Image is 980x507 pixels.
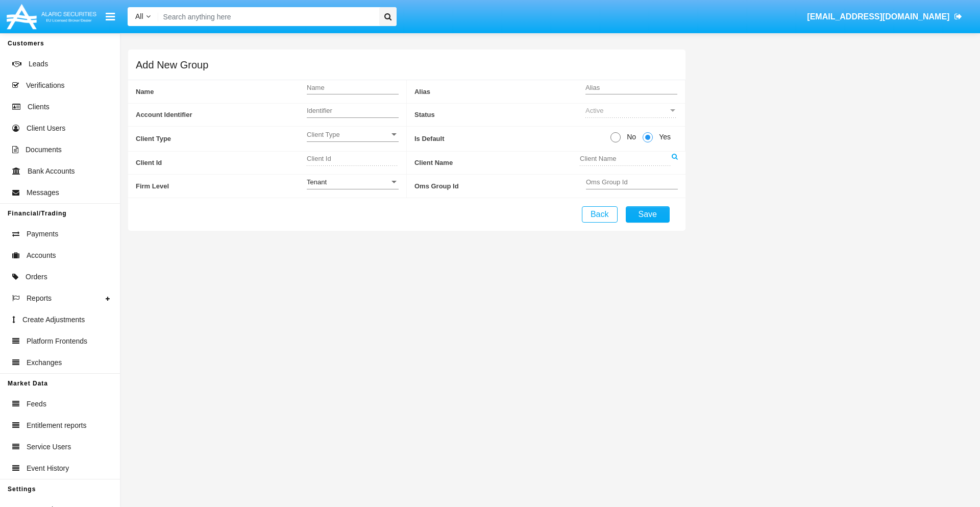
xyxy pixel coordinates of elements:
span: Active [585,107,603,114]
span: Oms Group Id [414,175,586,198]
img: Logo image [5,2,98,32]
span: Payments [27,229,58,239]
span: Yes [653,132,673,142]
span: No [621,132,639,142]
span: Alias [414,80,585,103]
span: Exchanges [27,357,62,368]
span: Event History [27,463,69,474]
input: Search [158,7,376,26]
a: [EMAIL_ADDRESS][DOMAIN_NAME] [802,3,967,31]
span: Client Id [136,152,307,175]
span: Feeds [27,399,46,409]
span: [EMAIL_ADDRESS][DOMAIN_NAME] [807,12,949,21]
span: Platform Frontends [27,336,87,347]
span: Documents [26,144,62,155]
span: Clients [28,102,50,112]
span: Is Default [414,127,610,151]
span: Reports [27,293,52,304]
span: Name [136,80,307,103]
span: Create Adjustments [22,315,85,325]
span: Account Identifier [136,104,307,127]
span: Entitlement reports [27,420,87,431]
span: Client Name [414,152,580,175]
button: Back [582,206,618,223]
span: Accounts [27,250,56,261]
button: Save [626,206,670,223]
span: Leads [29,59,48,69]
span: Client Type [136,127,307,151]
a: All [128,11,158,22]
span: Client Type [307,130,389,139]
span: Verifications [26,80,64,91]
span: Service Users [27,442,71,452]
span: Bank Accounts [28,166,75,177]
span: Tenant [307,178,327,186]
span: Client Users [27,123,65,134]
span: Firm Level [136,175,307,198]
span: Status [414,104,585,127]
span: Orders [26,272,47,282]
h5: Add New Group [136,61,208,69]
span: All [135,12,143,20]
span: Messages [27,187,59,198]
